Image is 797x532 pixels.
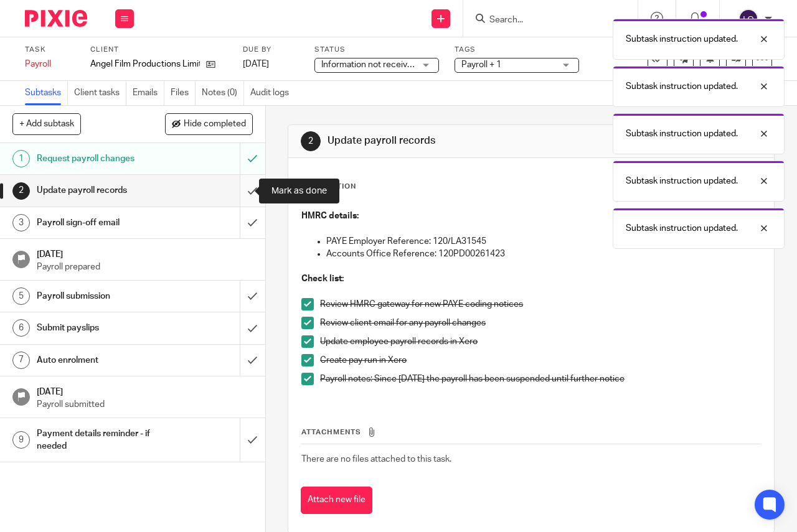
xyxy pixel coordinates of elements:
[37,261,253,273] p: Payroll prepared
[12,214,30,231] div: 3
[12,352,30,369] div: 7
[37,181,164,200] h1: Update payroll records
[320,335,761,348] p: Update employee payroll records in Xero
[301,131,321,151] div: 2
[243,45,299,55] label: Due by
[626,128,738,140] p: Subtask instruction updated.
[184,119,246,129] span: Hide completed
[320,373,761,385] p: Payroll notes: Since [DATE] the payroll has been suspended until further notice
[74,81,126,105] a: Client tasks
[301,274,344,283] strong: Check list:
[12,431,30,449] div: 9
[326,248,761,260] p: Accounts Office Reference: 120PD00261423
[90,58,200,70] p: Angel Film Productions Limited
[37,213,164,232] h1: Payroll sign-off email
[301,487,372,515] button: Attach new file
[301,429,361,436] span: Attachments
[37,149,164,168] h1: Request payroll changes
[37,383,253,398] h1: [DATE]
[12,319,30,337] div: 6
[328,134,558,147] h1: Update payroll records
[37,245,253,261] h1: [DATE]
[626,175,738,187] p: Subtask instruction updated.
[250,81,295,105] a: Audit logs
[37,398,253,411] p: Payroll submitted
[12,113,81,134] button: + Add subtask
[25,45,75,55] label: Task
[320,298,761,310] p: Review HMRC gateway for new PAYE coding notices
[37,287,164,306] h1: Payroll submission
[301,455,451,464] span: There are no files attached to this task.
[738,9,758,29] img: svg%3E
[326,235,761,248] p: PAYE Employer Reference: 120/LA31545
[37,351,164,370] h1: Auto enrolment
[171,81,196,105] a: Files
[314,45,439,55] label: Status
[626,222,738,235] p: Subtask instruction updated.
[165,113,253,134] button: Hide completed
[320,354,761,366] p: Create pay run in Xero
[37,319,164,337] h1: Submit payslips
[25,10,87,27] img: Pixie
[301,182,356,192] p: Description
[243,60,269,68] span: [DATE]
[12,287,30,305] div: 5
[37,424,164,456] h1: Payment details reminder - if needed
[90,45,227,55] label: Client
[202,81,244,105] a: Notes (0)
[626,33,738,45] p: Subtask instruction updated.
[12,182,30,200] div: 2
[321,60,417,69] span: Information not received
[320,317,761,329] p: Review client email for any payroll changes
[626,80,738,93] p: Subtask instruction updated.
[12,150,30,167] div: 1
[25,58,75,70] div: Payroll
[301,212,359,220] strong: HMRC details:
[25,81,68,105] a: Subtasks
[133,81,164,105] a: Emails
